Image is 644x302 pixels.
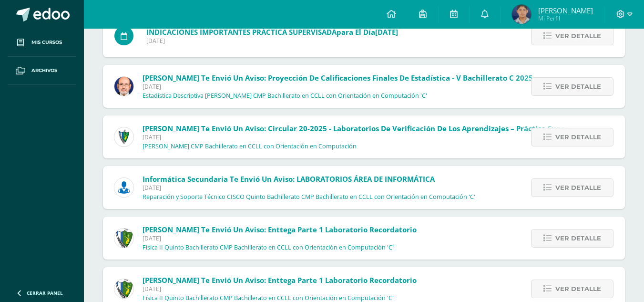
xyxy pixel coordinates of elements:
p: [PERSON_NAME] CMP Bachillerato en CCLL con Orientación en Computación [143,143,357,150]
span: Ver detalle [555,229,601,247]
p: Estadística Descriptiva [PERSON_NAME] CMP Bachillerato en CCLL con Orientación en Computación 'C' [143,92,427,100]
span: [DATE] [143,83,533,91]
span: Ver detalle [555,128,601,146]
span: [DATE] [146,37,398,45]
span: para el día [146,27,398,37]
span: Archivos [31,67,57,74]
span: [DATE] [143,234,417,242]
span: INDICACIONES IMPORTANTES PRÁCTICA SUPERVISADA [146,27,337,37]
a: Archivos [8,57,76,85]
span: [PERSON_NAME] te envió un aviso: Enttega parte 1 laboratorio recordatorio [143,225,417,234]
img: d7d6d148f6dec277cbaab50fee73caa7.png [114,279,133,298]
span: [PERSON_NAME] [538,6,593,15]
span: Ver detalle [555,78,601,95]
span: Mi Perfil [538,14,593,22]
img: 6b7a2a75a6c7e6282b1a1fdce061224c.png [114,77,133,96]
span: [DATE] [143,184,475,192]
span: Ver detalle [555,179,601,197]
span: Informática Secundaria te envió un aviso: LABORATORIOS ÁREA DE INFORMÁTICA [143,174,435,184]
span: Ver detalle [555,27,601,45]
span: [DATE] [143,285,417,293]
span: Ver detalle [555,280,601,298]
p: Física II Quinto Bachillerato CMP Bachillerato en CCLL con Orientación en Computación 'C' [143,244,394,251]
img: 6ed6846fa57649245178fca9fc9a58dd.png [114,178,133,197]
p: Reparación y Soporte Técnico CISCO Quinto Bachillerato CMP Bachillerato en CCLL con Orientación e... [143,193,475,201]
a: Mis cursos [8,29,76,57]
p: Física II Quinto Bachillerato CMP Bachillerato en CCLL con Orientación en Computación 'C' [143,294,394,302]
span: [PERSON_NAME] te envió un aviso: Enttega parte 1 laboratorio recordatorio [143,275,417,285]
img: 9f174a157161b4ddbe12118a61fed988.png [114,127,133,146]
span: [DATE] [375,27,398,37]
img: 04ad1a66cd7e658e3e15769894bcf075.png [512,5,531,24]
span: [PERSON_NAME] te envió un aviso: Proyección de Calificaciones Finales de Estadística - V Bachille... [143,73,533,83]
img: d7d6d148f6dec277cbaab50fee73caa7.png [114,229,133,248]
span: Cerrar panel [27,290,63,296]
span: Mis cursos [31,39,62,46]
